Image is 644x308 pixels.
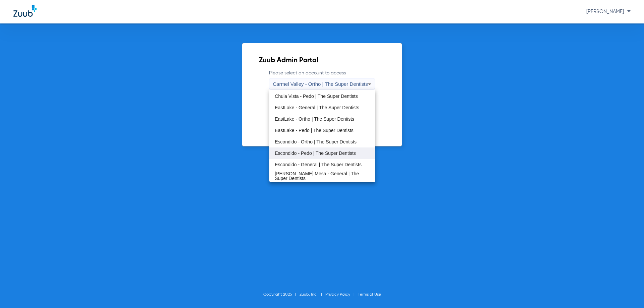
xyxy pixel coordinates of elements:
span: EastLake - Pedo | The Super Dentists [275,128,354,133]
span: Escondido - Ortho | The Super Dentists [275,139,357,144]
span: Chula Vista - Pedo | The Super Dentists [275,94,358,99]
span: Escondido - General | The Super Dentists [275,162,362,167]
span: [PERSON_NAME] Mesa - General | The Super Dentists [275,171,370,181]
span: EastLake - Ortho | The Super Dentists [275,117,354,121]
span: EastLake - General | The Super Dentists [275,105,359,110]
span: Escondido - Pedo | The Super Dentists [275,151,356,156]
